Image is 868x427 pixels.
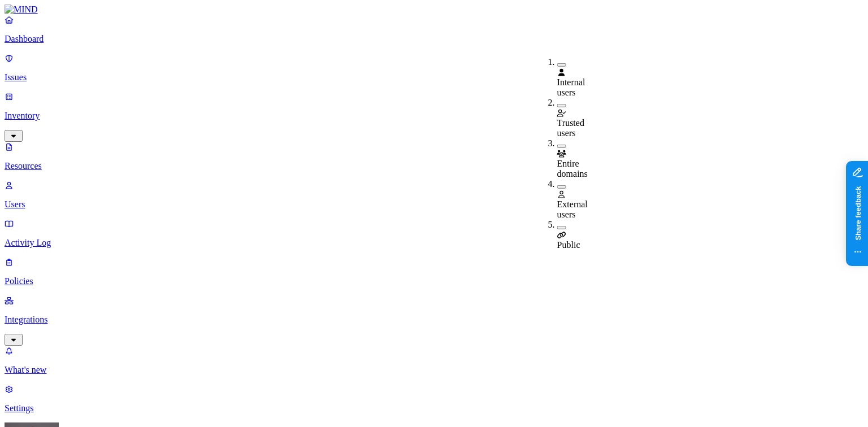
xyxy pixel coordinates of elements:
span: Entire domains [557,159,588,178]
img: MIND [5,5,38,15]
a: Resources [5,142,863,171]
p: Inventory [5,111,863,121]
a: MIND [5,5,863,15]
span: Public [557,240,580,250]
p: Settings [5,403,863,413]
a: What's new [5,346,863,375]
a: Inventory [5,91,863,140]
p: Users [5,199,863,210]
a: Issues [5,53,863,82]
a: Users [5,180,863,210]
p: Activity Log [5,238,863,248]
p: Integrations [5,315,863,325]
span: External users [557,199,588,219]
a: Integrations [5,295,863,344]
p: Dashboard [5,34,863,44]
span: Internal users [557,77,585,97]
a: Settings [5,384,863,413]
p: Policies [5,276,863,286]
p: What's new [5,365,863,375]
a: Policies [5,257,863,286]
span: Trusted users [557,118,584,138]
a: Dashboard [5,15,863,44]
p: Issues [5,72,863,82]
a: Activity Log [5,219,863,248]
p: Resources [5,161,863,171]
